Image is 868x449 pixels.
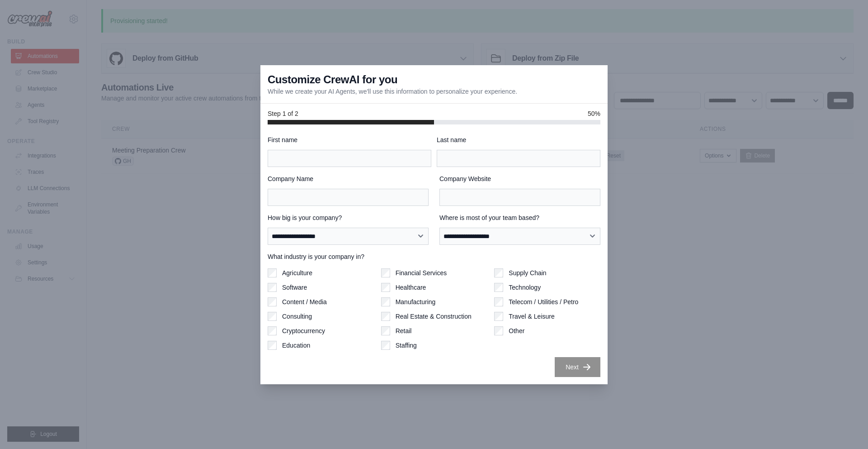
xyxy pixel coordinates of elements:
label: First name [268,135,431,144]
label: Supply Chain [509,268,546,277]
label: Content / Media [282,297,327,306]
label: Real Estate & Construction [396,312,472,321]
button: Next [555,357,600,377]
label: Travel & Leisure [509,312,554,321]
label: Healthcare [396,283,426,292]
label: Cryptocurrency [282,326,325,335]
label: Retail [396,326,412,335]
label: Agriculture [282,268,312,277]
span: Step 1 of 2 [268,109,298,118]
span: 50% [588,109,600,118]
label: Company Name [268,174,429,183]
label: Software [282,283,307,292]
p: While we create your AI Agents, we'll use this information to personalize your experience. [268,87,517,96]
label: Other [509,326,524,335]
label: Technology [509,283,541,292]
label: How big is your company? [268,213,429,222]
label: Telecom / Utilities / Petro [509,297,578,306]
label: What industry is your company in? [268,252,600,261]
label: Last name [437,135,600,144]
label: Education [282,341,310,350]
h3: Customize CrewAI for you [268,72,397,87]
label: Staffing [396,341,417,350]
label: Company Website [439,174,600,183]
label: Where is most of your team based? [439,213,600,222]
label: Financial Services [396,268,447,277]
label: Consulting [282,312,312,321]
label: Manufacturing [396,297,436,306]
